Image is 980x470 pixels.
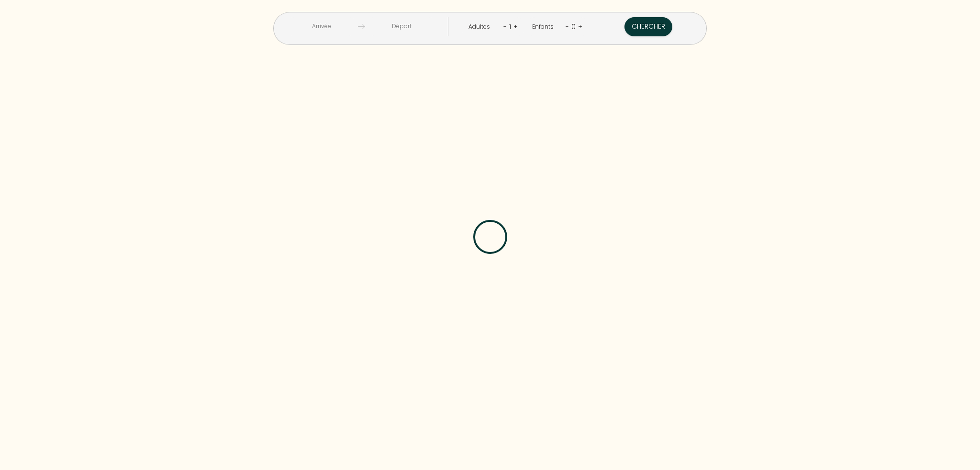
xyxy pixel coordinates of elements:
input: Arrivée [285,17,358,36]
input: Départ [365,17,438,36]
div: 1 [507,19,513,34]
div: 0 [569,19,578,34]
div: Enfants [532,22,557,32]
div: Adultes [468,22,493,32]
a: + [513,22,518,31]
a: - [566,22,569,31]
a: - [503,22,507,31]
img: guests [358,23,365,30]
a: + [578,22,582,31]
button: Chercher [624,17,672,36]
